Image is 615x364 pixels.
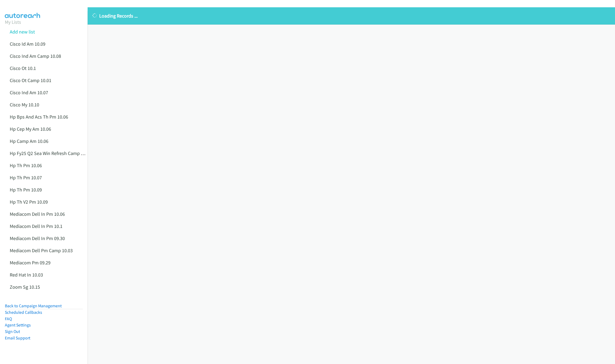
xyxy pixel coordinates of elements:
a: Red Hat In 10.03 [10,272,43,278]
a: Cisco Ind Am Camp 10.08 [10,53,61,59]
p: Loading Records ... [92,12,610,19]
a: Scheduled Callbacks [5,310,42,315]
a: Agent Settings [5,322,31,328]
a: Zoom Sg 10.15 [10,284,40,290]
a: Hp Th Pm 10.06 [10,162,42,168]
a: Cisco My 10.10 [10,102,39,108]
a: Back to Campaign Management [5,303,62,308]
a: FAQ [5,316,12,321]
a: Hp Th Pm 10.07 [10,174,42,181]
a: Mediacom Dell In Pm 10.06 [10,211,65,217]
a: Cisco Ind Am 10.07 [10,89,48,96]
a: Hp Cep My Am 10.06 [10,126,51,132]
a: Email Support [5,335,30,341]
a: Cisco Id Am 10.09 [10,41,45,47]
a: Hp Camp Am 10.06 [10,138,48,144]
a: Cisco Ot Camp 10.01 [10,77,51,83]
a: Mediacom Dell In Pm 10.1 [10,223,62,229]
a: My Lists [5,19,21,25]
a: Sign Out [5,329,20,334]
a: Hp Bps And Acs Th Pm 10.06 [10,114,68,120]
a: Hp Th V2 Pm 10.09 [10,199,48,205]
a: Hp Fy25 Q2 Sea Win Refresh Camp Sg Am 10.06 [10,150,106,156]
a: Hp Th Pm 10.09 [10,187,42,193]
a: Mediacom Dell In Pm 09.30 [10,235,65,241]
a: Mediacom Dell Pm Camp 10.03 [10,247,73,254]
a: Mediacom Pm 09.29 [10,259,51,266]
a: Cisco Ot 10.1 [10,65,36,71]
a: Add new list [10,29,35,35]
